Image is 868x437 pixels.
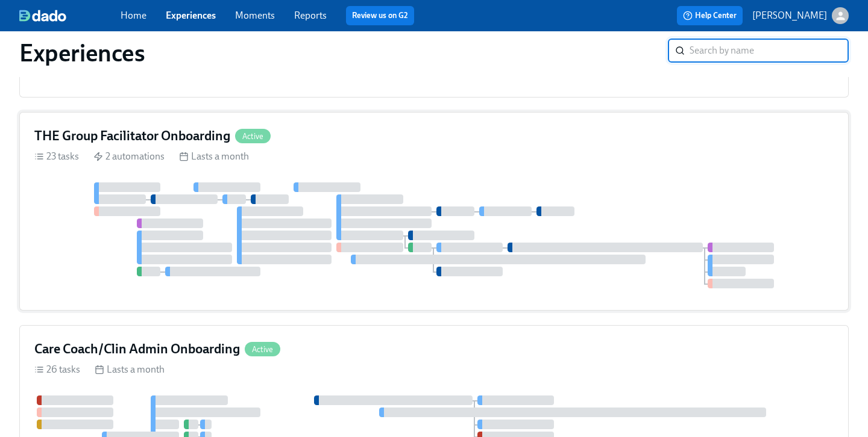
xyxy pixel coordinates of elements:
[34,363,80,376] div: 26 tasks
[683,10,737,22] span: Help Center
[294,10,327,21] a: Reports
[34,127,230,145] h4: THE Group Facilitator Onboarding
[690,39,849,63] input: Search by name
[19,112,849,311] a: THE Group Facilitator OnboardingActive23 tasks 2 automations Lasts a month
[752,9,827,22] p: [PERSON_NAME]
[95,363,165,376] div: Lasts a month
[235,132,271,141] span: Active
[34,150,79,163] div: 23 tasks
[677,6,743,25] button: Help Center
[752,7,849,24] button: [PERSON_NAME]
[235,10,275,21] a: Moments
[179,150,249,163] div: Lasts a month
[121,10,146,21] a: Home
[346,6,414,25] button: Review us on G2
[34,340,240,358] h4: Care Coach/Clin Admin Onboarding
[19,10,66,22] img: dado
[166,10,216,21] a: Experiences
[245,345,280,354] span: Active
[93,150,165,163] div: 2 automations
[352,10,408,22] a: Review us on G2
[19,10,121,22] a: dado
[19,39,145,67] h1: Experiences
